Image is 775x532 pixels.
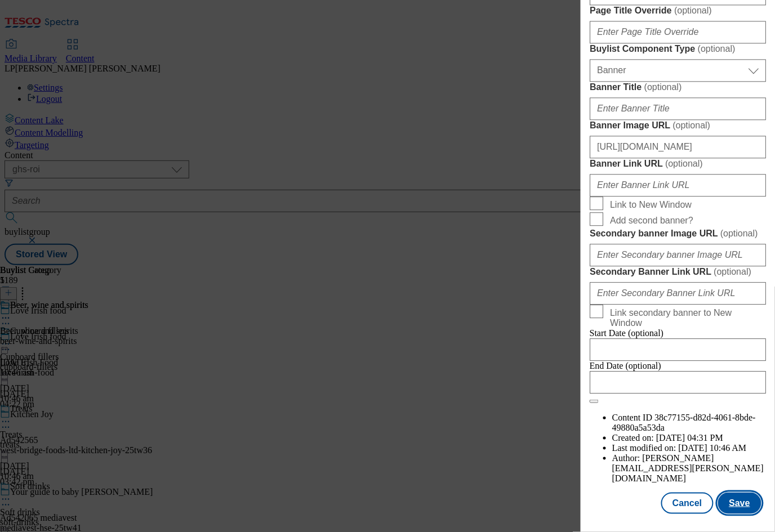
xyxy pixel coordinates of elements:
[590,43,766,55] label: Buylist Component Type
[590,21,766,43] input: Enter Page Title Override
[590,282,766,305] input: Enter Secondary Banner Link URL
[590,228,766,239] label: Secondary banner Image URL
[674,6,712,15] span: ( optional )
[590,136,766,158] input: Enter Banner Image URL
[590,97,766,120] input: Enter Banner Title
[590,266,766,278] label: Secondary Banner Link URL
[612,443,766,453] li: Last modified on:
[610,200,692,210] span: Link to New Window
[714,267,751,276] span: ( optional )
[590,371,766,394] input: Enter Date
[612,413,766,433] li: Content ID
[590,361,661,370] span: End Date (optional)
[672,120,710,130] span: ( optional )
[612,413,756,432] span: 38c77155-d82d-4061-8bde-49880a5a53da
[679,443,747,453] span: [DATE] 10:46 AM
[610,308,761,328] span: Link secondary banner to New Window
[661,493,713,514] button: Cancel
[720,229,758,238] span: ( optional )
[612,433,766,443] li: Created on:
[590,120,766,131] label: Banner Image URL
[610,216,693,226] span: Add second banner?
[656,433,723,442] span: [DATE] 04:31 PM
[644,82,682,92] span: ( optional )
[612,453,766,484] li: Author:
[590,328,664,338] span: Start Date (optional)
[665,159,703,168] span: ( optional )
[698,44,736,53] span: ( optional )
[590,5,766,16] label: Page Title Override
[590,244,766,266] input: Enter Secondary banner Image URL
[590,82,766,93] label: Banner Title
[590,174,766,196] input: Enter Banner Link URL
[590,158,766,169] label: Banner Link URL
[590,338,766,361] input: Enter Date
[612,453,764,483] span: [PERSON_NAME][EMAIL_ADDRESS][PERSON_NAME][DOMAIN_NAME]
[718,493,761,514] button: Save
